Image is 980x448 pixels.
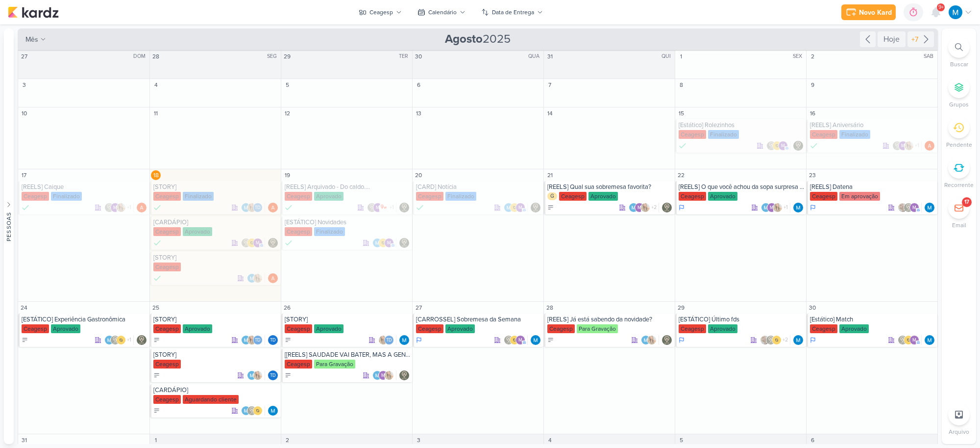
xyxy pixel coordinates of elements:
span: +1 [126,336,131,344]
div: mlegnaioli@gmail.com [767,203,777,212]
div: mlegnaioli@gmail.com [110,203,120,212]
strong: Agosto [445,32,483,46]
div: Responsável: MARIANA MIRANDA [399,335,409,345]
p: Td [270,338,276,343]
span: mês [25,34,38,45]
div: Aprovado [51,324,80,333]
div: G [547,192,557,200]
div: 17 [19,170,29,180]
p: Td [270,373,276,378]
img: MARIANA MIRANDA [925,203,934,212]
div: Ceagesp [679,130,706,139]
div: Colaboradores: MARIANA MIRANDA, Yasmin Yumi, Thais de carvalho [241,203,265,212]
div: 7 [545,80,555,90]
img: Leviê Agência de Marketing Digital [766,335,776,345]
img: MARIANA MIRANDA [399,335,409,345]
div: 14 [545,108,555,118]
div: Finalizado [285,203,293,212]
img: Leviê Agência de Marketing Digital [766,141,776,151]
div: [REELS] Qual sua sobremesa favorita? [547,183,673,191]
img: Leviê Agência de Marketing Digital [110,335,120,345]
div: 30 [414,52,423,61]
div: mlegnaioli@gmail.com [378,370,388,380]
div: Em Andamento [810,204,816,211]
img: Leviê Agência de Marketing Digital [399,370,409,380]
img: IDBOX - Agência de Design [378,238,388,248]
div: Colaboradores: MARIANA MIRANDA, mlegnaioli@gmail.com, Yasmin Yumi [372,370,396,380]
div: SEG [267,53,280,60]
img: IDBOX - Agência de Design [904,335,913,345]
div: Em aprovação [839,192,880,201]
div: mlegnaioli@gmail.com [384,238,394,248]
div: DOM [133,53,148,60]
div: Aprovado [183,227,212,236]
p: m [381,373,385,378]
div: Ceagesp [285,324,312,333]
div: 30 [808,303,817,313]
img: MARIANA MIRANDA [641,335,651,345]
div: [REELS] O que você achou da sopa surpresa de hoje? [679,183,804,191]
div: 19 [282,170,292,180]
p: Pendente [946,140,972,149]
div: Ceagesp [22,192,49,201]
img: ow se liga [379,203,389,212]
div: [REELS] Caique [22,183,147,191]
div: Ceagesp [153,324,181,333]
div: Finalizado [314,227,345,236]
span: +2 [650,204,657,211]
p: Td [386,338,392,343]
button: Novo Kard [841,4,896,20]
div: Responsável: Leviê Agência de Marketing Digital [137,335,147,345]
img: MARIANA MIRANDA [241,406,251,416]
div: Responsável: Amanda ARAUJO [268,273,278,283]
p: m [912,206,916,211]
div: A Fazer [285,337,292,343]
img: IDBOX - Agência de Design [510,335,519,345]
div: [ESTÁTICO] Último fds [679,316,804,323]
div: Responsável: MARIANA MIRANDA [268,406,278,416]
div: Colaboradores: Leviê Agência de Marketing Digital, IDBOX - Agência de Design, mlegnaioli@gmail.com [241,238,265,248]
div: mlegnaioli@gmail.com [909,203,919,212]
div: Colaboradores: MARIANA MIRANDA, Yasmin Yumi [247,370,265,380]
div: Responsável: Leviê Agência de Marketing Digital [793,141,803,151]
div: Responsável: Thais de carvalho [268,370,278,380]
div: A Fazer [153,372,160,379]
div: Finalizado [839,130,870,139]
span: 9+ [938,3,944,11]
img: Yasmin Yumi [253,370,263,380]
div: TER [399,53,411,60]
img: MARIANA MIRANDA [268,406,278,416]
span: +1 [783,204,788,211]
img: Leviê Agência de Marketing Digital [268,238,278,248]
div: mlegnaioli@gmail.com [515,203,525,212]
div: Done [22,203,29,212]
div: Responsável: MARIANA MIRANDA [793,203,803,212]
div: Colaboradores: Yasmin Yumi, Thais de carvalho [378,335,396,345]
img: Yasmin Yumi [647,335,657,345]
p: m [376,206,380,211]
div: Responsável: MARIANA MIRANDA [531,335,540,345]
img: Leviê Agência de Marketing Digital [793,141,803,151]
div: Colaboradores: MARIANA MIRANDA, Yasmin Yumi, Thais de carvalho [241,335,265,345]
div: Finalizado [416,203,424,212]
div: Colaboradores: Leviê Agência de Marketing Digital, mlegnaioli@gmail.com, Yasmin Yumi, ow se liga [104,203,134,212]
div: 31 [545,52,555,61]
div: Thais de carvalho [253,335,263,345]
div: Colaboradores: Sarah Violante, Leviê Agência de Marketing Digital, IDBOX - Agência de Design, mle... [760,335,790,345]
img: MARIANA MIRANDA [949,5,962,19]
img: IDBOX - Agência de Design [116,335,126,345]
div: [STORY] [153,316,279,323]
div: SAB [924,53,936,60]
button: Pessoas [4,28,14,444]
div: Responsável: Leviê Agência de Marketing Digital [399,370,409,380]
img: Leviê Agência de Marketing Digital [662,335,672,345]
div: Finalizado [445,192,476,201]
img: MARIANA MIRANDA [531,335,540,345]
img: Amanda ARAUJO [268,273,278,283]
div: 27 [19,52,29,61]
span: +1 [389,204,394,211]
img: Sarah Violante [898,203,907,212]
img: Amanda ARAUJO [137,203,147,212]
div: 11 [151,108,161,118]
div: Colaboradores: Sarah Violante, Leviê Agência de Marketing Digital, mlegnaioli@gmail.com [898,203,922,212]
